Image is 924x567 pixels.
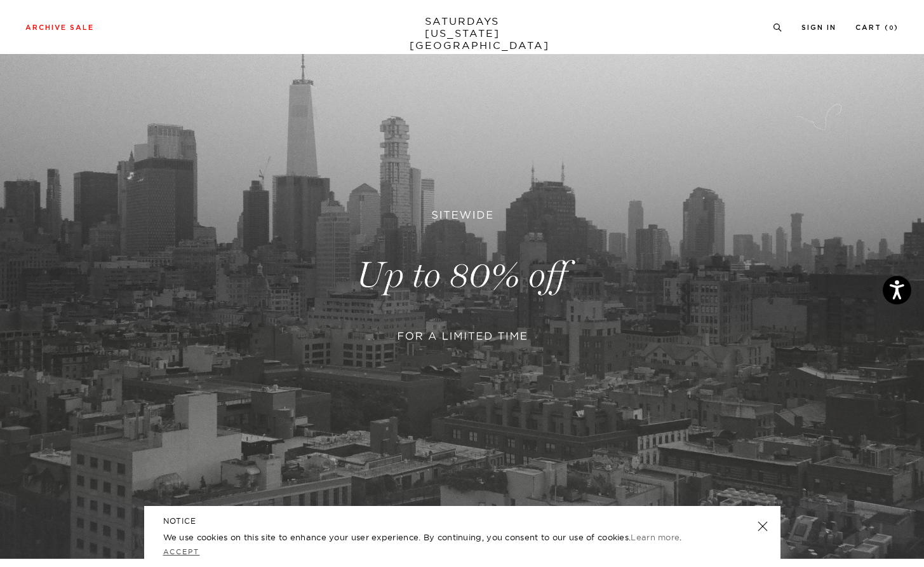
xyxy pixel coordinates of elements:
[631,532,680,542] a: Learn more
[163,547,200,556] a: Accept
[163,531,716,543] p: We use cookies on this site to enhance your user experience. By continuing, you consent to our us...
[801,24,836,31] a: Sign In
[889,25,894,31] small: 0
[163,516,761,527] h5: NOTICE
[855,24,899,31] a: Cart (0)
[410,15,514,51] a: SATURDAYS[US_STATE][GEOGRAPHIC_DATA]
[25,24,94,31] a: Archive Sale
